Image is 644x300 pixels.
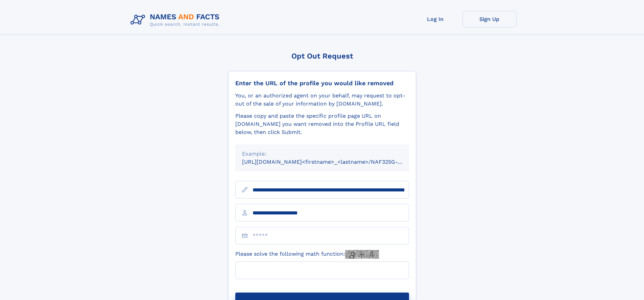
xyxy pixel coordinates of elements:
[408,11,462,27] a: Log In
[235,112,409,136] div: Please copy and paste the specific profile page URL on [DOMAIN_NAME] you want removed into the Pr...
[235,92,409,108] div: You, or an authorized agent on your behalf, may request to opt-out of the sale of your informatio...
[242,150,402,158] div: Example:
[228,52,416,60] div: Opt Out Request
[242,159,422,165] small: [URL][DOMAIN_NAME]<firstname>_<lastname>/NAF325G-xxxxxxxx
[235,79,409,87] div: Enter the URL of the profile you would like removed
[462,11,517,27] a: Sign Up
[128,11,225,29] img: Logo Names and Facts
[235,250,379,259] label: Please solve the following math function:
